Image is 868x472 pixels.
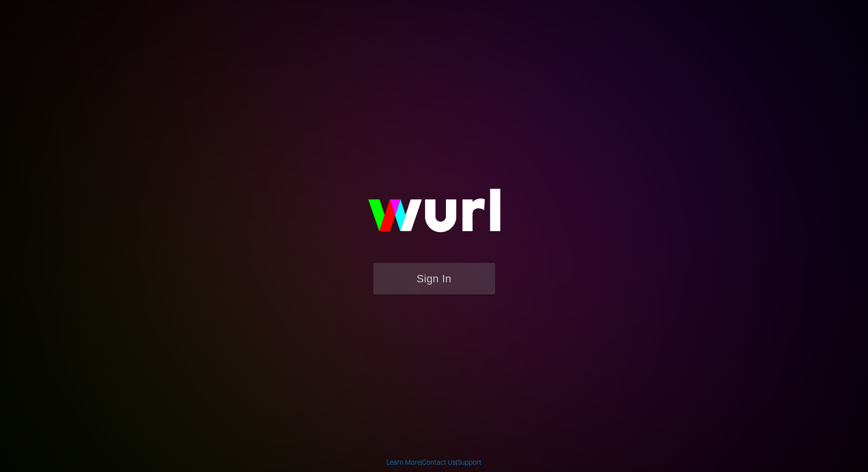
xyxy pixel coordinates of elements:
a: Contact Us [422,458,456,466]
button: Sign In [373,263,495,295]
div: | | [386,457,482,467]
a: Learn More [386,458,421,466]
img: wurl-logo-on-black-223613ac3d8ba8fe6dc639794a292ebdb59501304c7dfd60c99c58986ef67473.svg [337,168,532,262]
a: Support [457,458,482,466]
